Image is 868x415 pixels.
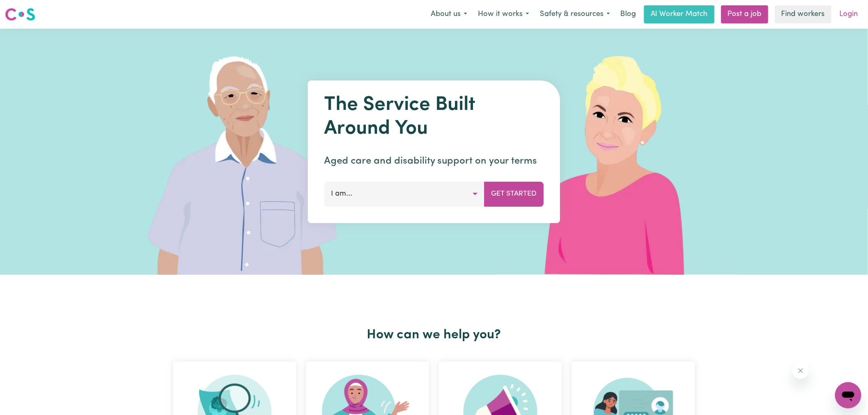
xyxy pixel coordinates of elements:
span: Need any help? [5,6,50,12]
a: AI Worker Match [644,5,715,23]
h2: How can we help you? [168,327,700,343]
iframe: Button to launch messaging window [835,382,861,408]
a: Find workers [775,5,831,23]
button: Get Started [484,182,544,206]
a: Login [835,5,863,23]
a: Post a job [721,5,768,23]
button: About us [425,6,473,23]
a: Blog [615,5,641,23]
button: How it works [473,6,535,23]
p: Aged care and disability support on your terms [324,154,544,169]
iframe: Close message [793,363,809,379]
button: I am... [324,182,485,206]
h1: The Service Built Around You [324,93,544,141]
a: Careseekers logo [5,5,35,24]
button: Safety & resources [535,6,615,23]
img: Careseekers logo [5,7,35,22]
